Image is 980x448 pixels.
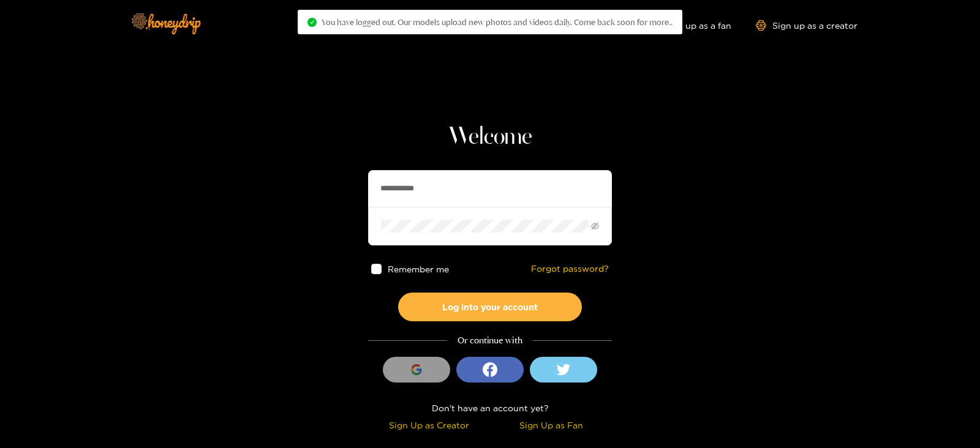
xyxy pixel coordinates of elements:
span: check-circle [307,18,317,27]
span: You have logged out. Our models upload new photos and videos daily. Come back soon for more.. [322,17,673,27]
div: Don't have an account yet? [368,401,612,415]
a: Sign up as a creator [756,20,858,31]
span: Remember me [388,264,449,274]
div: Sign Up as Creator [371,418,487,432]
a: Forgot password? [531,264,609,274]
h1: Welcome [368,122,612,152]
div: Or continue with [368,334,612,348]
button: Log into your account [398,293,582,321]
span: eye-invisible [591,222,599,230]
div: Sign Up as Fan [493,418,609,432]
a: Sign up as a fan [647,20,731,31]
